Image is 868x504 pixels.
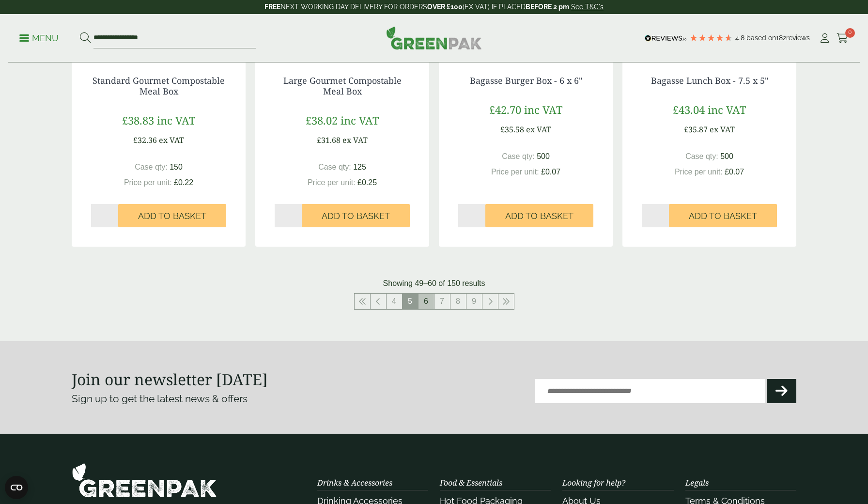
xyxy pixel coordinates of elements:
a: 0 [837,31,849,46]
button: Open CMP widget [5,476,28,499]
span: inc VAT [708,102,746,117]
a: 8 [450,294,466,309]
span: £43.04 [673,102,705,117]
span: £0.22 [174,178,193,187]
span: Case qty: [502,152,535,160]
span: ex VAT [526,124,551,135]
span: Price per unit: [308,178,356,187]
button: Add to Basket [669,204,777,227]
span: 0 [845,28,855,38]
span: Add to Basket [689,211,757,221]
span: ex VAT [342,135,368,145]
span: Case qty: [318,163,351,171]
span: Price per unit: [491,168,539,176]
a: Large Gourmet Compostable Meal Box [283,75,402,97]
a: Bagasse Lunch Box - 7.5 x 5" [651,75,768,86]
a: Standard Gourmet Compostable Meal Box [93,75,225,97]
span: 500 [537,152,550,160]
span: ex VAT [710,124,735,135]
span: £42.70 [489,102,521,117]
span: £0.25 [357,178,377,187]
span: 150 [170,163,183,171]
a: Bagasse Burger Box - 6 x 6" [470,75,582,86]
button: Add to Basket [118,204,226,227]
span: 182 [776,34,786,42]
strong: BEFORE 2 pm [526,3,569,11]
a: 9 [466,294,482,309]
span: ex VAT [159,135,184,145]
span: Price per unit: [124,178,172,187]
span: Add to Basket [138,211,206,221]
span: reviews [786,34,810,42]
span: 500 [720,152,733,160]
span: £31.68 [317,135,341,145]
img: REVIEWS.io [645,35,687,42]
a: See T&C's [571,3,604,11]
a: Menu [19,32,59,42]
strong: FREE [264,3,280,11]
span: Add to Basket [505,211,573,221]
span: inc VAT [341,113,379,127]
span: £0.07 [541,168,560,176]
span: £32.36 [133,135,157,145]
p: Menu [19,32,59,44]
span: inc VAT [524,102,562,117]
strong: Join our newsletter [DATE] [72,369,268,390]
span: £0.07 [725,168,744,176]
span: £35.87 [684,124,708,135]
a: 7 [434,294,450,309]
p: Showing 49–60 of 150 results [383,278,485,289]
a: 6 [418,294,434,309]
span: £38.02 [306,113,338,127]
p: Sign up to get the latest news & offers [72,391,398,407]
span: Add to Basket [322,211,390,221]
span: Case qty: [135,163,168,171]
a: 4 [387,294,402,309]
span: 5 [403,294,418,309]
span: inc VAT [157,113,195,127]
span: £38.83 [122,113,154,127]
button: Add to Basket [302,204,410,227]
span: Price per unit: [675,168,723,176]
div: 4.79 Stars [689,33,733,42]
strong: OVER £100 [427,3,463,11]
span: 125 [353,163,366,171]
span: Case qty: [685,152,718,160]
button: Add to Basket [485,204,593,227]
i: Cart [837,33,849,43]
span: £35.58 [500,124,524,135]
span: Based on [746,34,776,42]
img: GreenPak Supplies [72,463,217,498]
span: 4.8 [735,34,746,42]
img: GreenPak Supplies [386,26,482,49]
i: My Account [819,33,831,43]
